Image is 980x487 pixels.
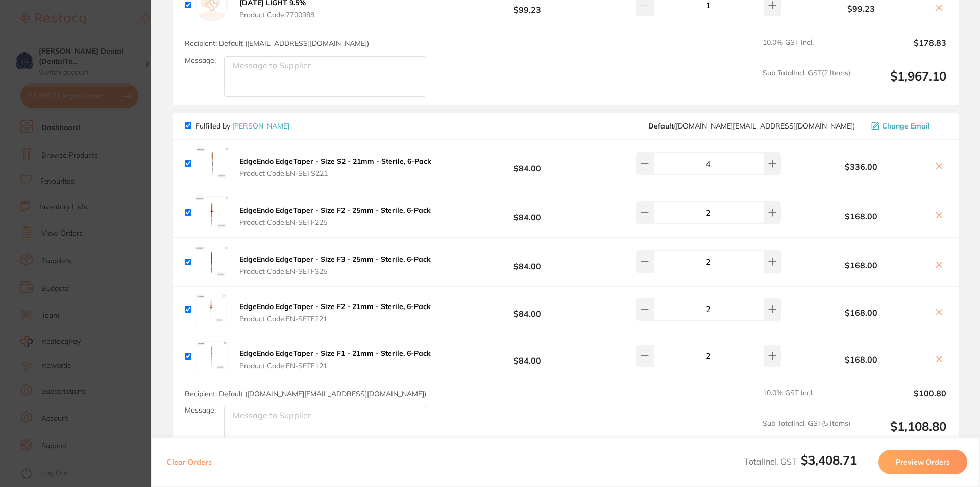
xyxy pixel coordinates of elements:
[794,355,928,364] b: $168.00
[859,38,946,61] output: $178.83
[859,69,946,97] output: $1,967.10
[232,121,289,131] a: [PERSON_NAME]
[451,203,603,222] b: $84.00
[239,302,431,311] b: EdgeEndo EdgeTaper - Size F2 - 21mm - Sterile, 6-Pack
[801,452,857,468] b: $3,408.71
[195,246,228,278] img: eXhjM2dqOQ
[794,261,928,270] b: $168.00
[236,349,434,370] button: EdgeEndo EdgeTaper - Size F1 - 21mm - Sterile, 6-Pack Product Code:EN-SETF121
[185,406,216,415] label: Message:
[794,308,928,317] b: $168.00
[882,122,930,130] span: Change Email
[185,39,369,48] span: Recipient: Default ( [EMAIL_ADDRESS][DOMAIN_NAME] )
[239,169,431,177] span: Product Code: EN-SETS221
[763,38,850,61] span: 10.0 % GST Incl.
[239,157,431,166] b: EdgeEndo EdgeTaper - Size S2 - 21mm - Sterile, 6-Pack
[878,450,967,474] button: Preview Orders
[164,450,215,474] button: Clear Orders
[648,121,674,131] b: Default
[794,212,928,221] b: $168.00
[239,11,314,19] span: Product Code: 7700988
[451,300,603,319] b: $84.00
[239,254,431,264] b: EdgeEndo EdgeTaper - Size F3 - 25mm - Sterile, 6-Pack
[195,148,228,180] img: YzUzYzlkbA
[239,218,431,226] span: Product Code: EN-SETF225
[451,252,603,271] b: $84.00
[239,206,431,215] b: EdgeEndo EdgeTaper - Size F2 - 25mm - Sterile, 6-Pack
[763,389,850,411] span: 10.0 % GST Incl.
[185,389,426,398] span: Recipient: Default ( [DOMAIN_NAME][EMAIL_ADDRESS][DOMAIN_NAME] )
[195,196,228,229] img: ZDRyMGkycw
[195,295,228,324] img: eWUwaHR4ZA
[195,341,228,372] img: ajdqa29lMQ
[195,122,289,130] p: Fulfilled by
[763,69,850,97] span: Sub Total Incl. GST ( 2 Items)
[236,254,434,276] button: EdgeEndo EdgeTaper - Size F3 - 25mm - Sterile, 6-Pack Product Code:EN-SETF325
[239,267,431,275] span: Product Code: EN-SETF325
[859,419,946,447] output: $1,108.80
[648,122,855,130] span: customer.care@henryschein.com.au
[236,157,434,178] button: EdgeEndo EdgeTaper - Size S2 - 21mm - Sterile, 6-Pack Product Code:EN-SETS221
[451,347,603,366] b: $84.00
[794,4,928,13] b: $99.23
[239,349,431,358] b: EdgeEndo EdgeTaper - Size F1 - 21mm - Sterile, 6-Pack
[236,206,434,227] button: EdgeEndo EdgeTaper - Size F2 - 25mm - Sterile, 6-Pack Product Code:EN-SETF225
[859,389,946,411] output: $100.80
[239,315,431,323] span: Product Code: EN-SETF221
[451,154,603,173] b: $84.00
[868,121,946,131] button: Change Email
[763,419,850,447] span: Sub Total Incl. GST ( 5 Items)
[239,362,431,370] span: Product Code: EN-SETF121
[744,456,857,467] span: Total Incl. GST
[185,56,216,65] label: Message:
[794,162,928,171] b: $336.00
[236,302,434,323] button: EdgeEndo EdgeTaper - Size F2 - 21mm - Sterile, 6-Pack Product Code:EN-SETF221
